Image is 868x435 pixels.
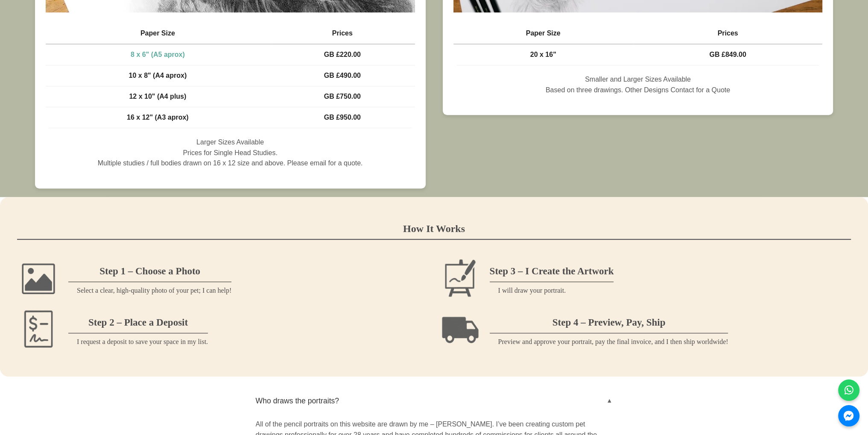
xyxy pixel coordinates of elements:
a: WhatsApp [838,379,859,401]
span: GB £750.00 [324,93,361,100]
p: I request a deposit to save your space in my list. [68,337,208,347]
a: 8 x 6" (A5 aprox) [131,51,185,58]
span: Paper Size [526,29,561,37]
h3: Step 1 – Choose a Photo [68,257,231,282]
span: GB £490.00 [324,72,361,79]
button: Who draws the portraits? [256,390,613,411]
h3: Step 2 – Place a Deposit [68,308,208,333]
p: Larger Sizes Available [46,138,415,147]
span: GB £950.00 [324,114,361,121]
span: Prices [332,29,353,37]
span: 16 x 12" (A3 aprox) [127,114,189,121]
h2: How It Works [17,214,851,240]
p: Prices for Single Head Studies. [46,148,415,158]
span: 12 x 10" (A4 plus) [129,93,186,100]
a: Messenger [838,405,859,426]
img: Artist drawing icon representing creating the portrait [438,257,481,300]
p: Smaller and Larger Sizes Available [453,75,823,84]
span: GB £849.00 [709,51,746,58]
span: Prices [718,29,738,37]
span: GB £220.00 [324,51,361,58]
p: Preview and approve your portrait, pay the final invoice, and I then ship worldwide! [490,337,728,347]
img: Piggy bank icon representing placing a deposit [17,308,60,351]
p: Multiple studies / full bodies drawn on 16 x 12 size and above. Please email for a quote. [46,159,415,168]
span: Paper Size [140,29,175,37]
p: Select a clear, high-quality photo of your pet; I can help! [68,285,231,296]
p: Based on three drawings. Other Designs Contact for a Quote [453,85,823,95]
span: 10 x 8" (A4 aprox) [129,72,187,79]
span: 20 x 16" [530,51,556,58]
h3: Step 3 – I Create the Artwork [490,257,614,282]
h3: Step 4 – Preview, Pay, Ship [490,308,728,333]
img: Box icon representing receiving your portrait [438,308,481,351]
img: Camera icon representing choosing a photo [17,257,60,300]
p: I will draw your portrait. [490,285,614,296]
